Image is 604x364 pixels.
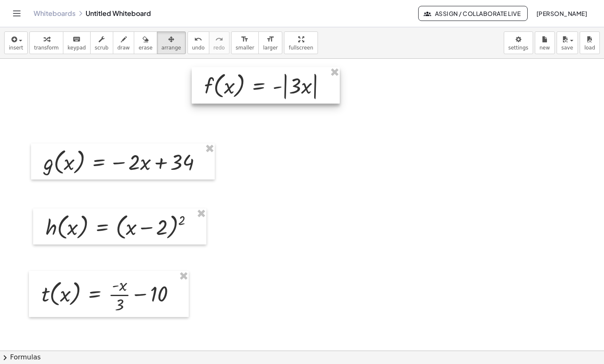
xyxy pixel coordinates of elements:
button: save [557,31,578,54]
button: keyboardkeypad [63,31,91,54]
span: Assign / Collaborate Live [425,10,521,17]
i: redo [215,34,223,44]
button: Assign / Collaborate Live [418,6,528,21]
button: arrange [157,31,186,54]
button: redoredo [209,31,229,54]
span: undo [192,45,205,51]
span: scrub [95,45,109,51]
span: new [539,45,550,51]
span: save [561,45,573,51]
button: erase [134,31,157,54]
button: new [535,31,555,54]
span: keypad [68,45,86,51]
span: erase [138,45,152,51]
button: fullscreen [284,31,318,54]
button: format_sizesmaller [231,31,259,54]
span: draw [117,45,130,51]
span: insert [9,45,23,51]
span: larger [263,45,278,51]
button: load [580,31,600,54]
span: arrange [161,45,181,51]
button: [PERSON_NAME] [529,6,594,21]
span: smaller [236,45,254,51]
button: transform [29,31,63,54]
span: settings [508,45,528,51]
button: insert [4,31,28,54]
button: undoundo [187,31,209,54]
i: keyboard [73,34,81,44]
i: undo [194,34,202,44]
button: format_sizelarger [258,31,282,54]
i: format_size [241,34,249,44]
span: redo [213,45,225,51]
span: fullscreen [289,45,313,51]
button: draw [113,31,135,54]
span: load [584,45,595,51]
a: Whiteboards [34,9,75,18]
span: transform [34,45,59,51]
button: scrub [90,31,113,54]
button: settings [504,31,533,54]
span: [PERSON_NAME] [536,10,587,17]
i: format_size [266,34,274,44]
button: Toggle navigation [10,7,23,20]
